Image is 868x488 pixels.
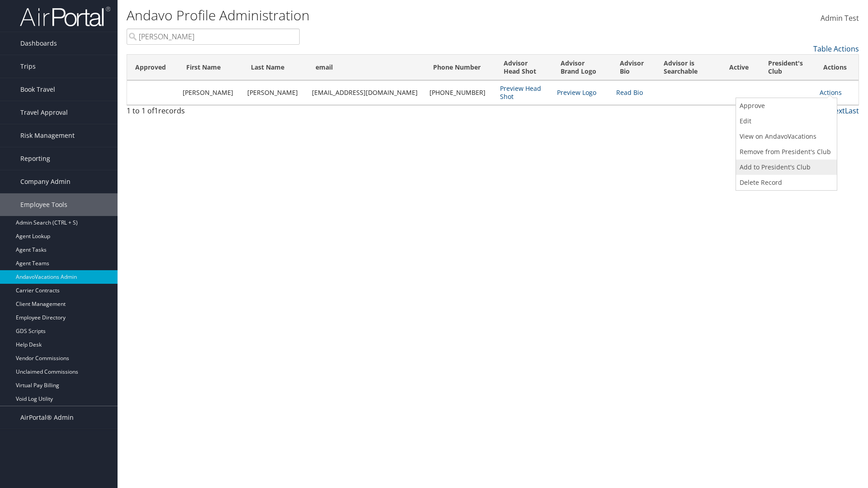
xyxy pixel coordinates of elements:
[736,129,835,144] a: View on AndavoVacations
[760,55,816,80] th: President's Club: activate to sort column ascending
[495,55,552,80] th: Advisor Head Shot: activate to sort column ascending
[736,160,835,175] a: Add to President's Club
[307,80,425,105] td: [EMAIL_ADDRESS][DOMAIN_NAME]
[612,55,656,80] th: Advisor Bio: activate to sort column ascending
[20,32,57,55] span: Dashboards
[845,106,859,116] a: Last
[821,13,859,23] span: Admin Test
[243,55,307,80] th: Last Name: activate to sort column ascending
[20,78,55,101] span: Book Travel
[616,88,643,97] a: Read Bio
[656,55,721,80] th: Advisor is Searchable: activate to sort column ascending
[20,124,75,147] span: Risk Management
[127,28,300,45] input: Search
[425,80,495,105] td: [PHONE_NUMBER]
[20,101,68,124] span: Travel Approval
[736,113,835,129] a: Edit
[20,55,36,78] span: Trips
[557,88,596,97] a: Preview Logo
[820,88,842,97] a: Actions
[20,406,74,429] span: AirPortal® Admin
[736,175,835,190] a: Delete Record
[178,80,243,105] td: [PERSON_NAME]
[127,55,178,80] th: Approved: activate to sort column ascending
[736,98,835,113] a: Approve
[425,55,495,80] th: Phone Number: activate to sort column ascending
[178,55,243,80] th: First Name: activate to sort column ascending
[20,6,110,27] img: airportal-logo.png
[552,55,612,80] th: Advisor Brand Logo: activate to sort column ascending
[20,170,71,193] span: Company Admin
[127,105,300,121] div: 1 to 1 of records
[821,5,859,33] a: Admin Test
[500,84,541,101] a: Preview Head Shot
[813,44,859,54] a: Table Actions
[154,106,158,116] span: 1
[20,193,67,216] span: Employee Tools
[307,55,425,80] th: email: activate to sort column ascending
[815,55,859,80] th: Actions
[127,6,615,25] h1: Andavo Profile Administration
[243,80,307,105] td: [PERSON_NAME]
[20,147,50,170] span: Reporting
[736,144,835,160] a: Remove from President's Club
[721,55,760,80] th: Active: activate to sort column ascending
